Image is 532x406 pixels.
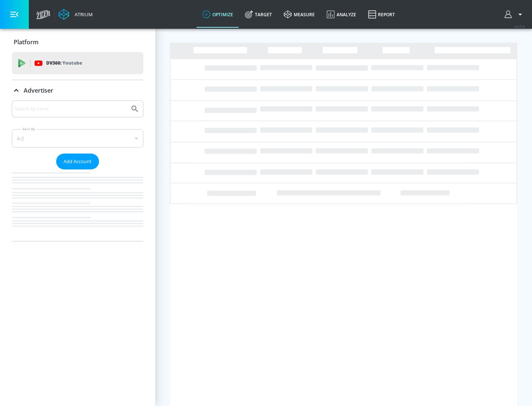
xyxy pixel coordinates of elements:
span: Add Account [64,157,92,166]
p: Platform [14,38,38,46]
div: DV360: Youtube [12,52,143,74]
a: Atrium [58,9,93,20]
div: A-Z [12,129,143,148]
label: Sort By [21,127,37,131]
a: Target [239,1,278,28]
a: Report [362,1,401,28]
a: optimize [197,1,239,28]
a: Analyze [321,1,362,28]
div: Advertiser [12,80,143,101]
a: measure [278,1,321,28]
input: Search by name [15,104,127,114]
div: Atrium [72,11,93,18]
p: Advertiser [24,86,53,94]
div: Platform [12,32,143,52]
button: Add Account [56,154,99,169]
span: v 4.25.4 [514,24,525,28]
div: Advertiser [12,100,143,241]
p: Youtube [62,59,82,67]
p: DV360: [46,59,82,67]
nav: list of Advertiser [12,169,143,241]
